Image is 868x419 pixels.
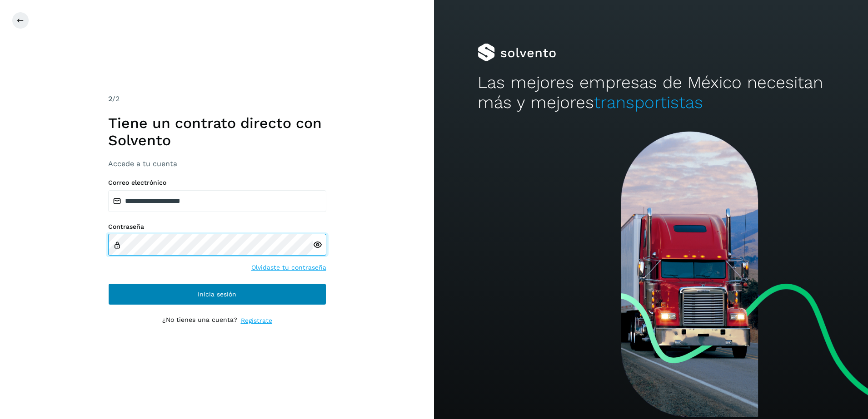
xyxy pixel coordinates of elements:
span: transportistas [594,93,703,112]
h2: Las mejores empresas de México necesitan más y mejores [478,73,825,113]
a: Regístrate [241,316,272,325]
span: Inicia sesión [198,291,236,297]
div: /2 [108,94,326,104]
span: 2 [108,94,112,103]
p: ¿No tienes una cuenta? [162,316,237,325]
label: Contraseña [108,223,326,231]
label: Correo electrónico [108,179,326,187]
h1: Tiene un contrato directo con Solvento [108,114,326,149]
a: Olvidaste tu contraseña [251,263,326,272]
button: Inicia sesión [108,283,326,305]
h3: Accede a tu cuenta [108,159,326,168]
